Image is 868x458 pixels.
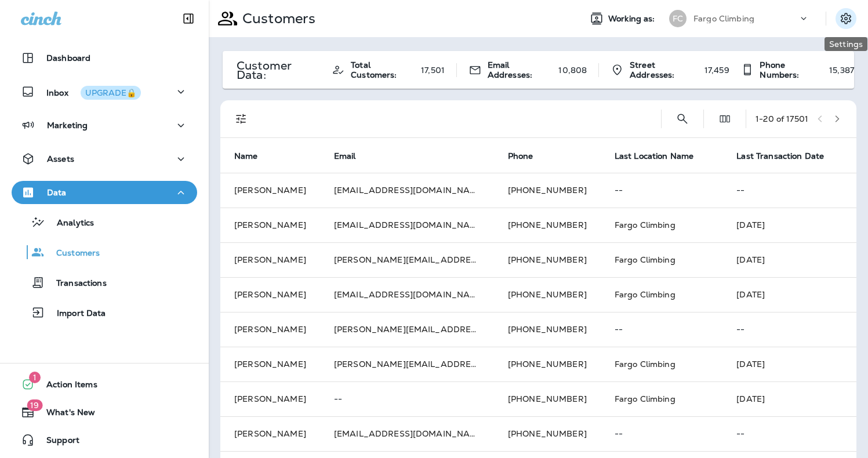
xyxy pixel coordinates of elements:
[46,53,90,63] p: Dashboard
[615,359,675,369] span: Fargo Climbing
[760,60,823,80] span: Phone Numbers:
[334,394,480,404] p: --
[351,60,415,80] span: Total Customers:
[35,435,79,449] span: Support
[12,240,197,264] button: Customers
[172,7,205,30] button: Collapse Sidebar
[615,255,675,265] span: Fargo Climbing
[825,37,867,51] div: Settings
[494,208,601,242] td: [PHONE_NUMBER]
[608,14,658,24] span: Working as:
[234,151,273,161] span: Name
[494,277,601,312] td: [PHONE_NUMBER]
[12,80,197,103] button: InboxUPGRADE🔒
[320,208,494,242] td: [EMAIL_ADDRESS][DOMAIN_NAME]
[494,242,601,277] td: [PHONE_NUMBER]
[615,429,709,438] p: --
[12,147,197,170] button: Assets
[35,408,95,421] span: What's New
[220,242,320,277] td: [PERSON_NAME]
[615,394,675,404] span: Fargo Climbing
[220,312,320,347] td: [PERSON_NAME]
[494,173,601,208] td: [PHONE_NUMBER]
[334,151,371,161] span: Email
[320,242,494,277] td: [PERSON_NAME][EMAIL_ADDRESS][PERSON_NAME][DOMAIN_NAME]
[237,61,320,79] p: Customer Data:
[45,218,94,229] p: Analytics
[494,381,601,416] td: [PHONE_NUMBER]
[508,151,533,161] span: Phone
[12,401,197,424] button: 19What's New
[220,277,320,312] td: [PERSON_NAME]
[12,114,197,137] button: Marketing
[320,312,494,347] td: [PERSON_NAME][EMAIL_ADDRESS][DOMAIN_NAME]
[756,114,808,123] div: 1 - 20 of 17501
[736,429,867,438] p: --
[234,151,258,161] span: Name
[736,325,867,334] p: --
[836,8,856,29] button: Settings
[46,86,141,98] p: Inbox
[12,46,197,70] button: Dashboard
[85,89,136,97] div: UPGRADE🔒
[320,173,494,208] td: [EMAIL_ADDRESS][DOMAIN_NAME]
[736,186,867,195] p: --
[27,399,42,411] span: 19
[508,151,549,161] span: Phone
[615,325,709,334] p: --
[320,416,494,451] td: [EMAIL_ADDRESS][DOMAIN_NAME]
[220,173,320,208] td: [PERSON_NAME]
[558,66,587,75] p: 10,808
[12,300,197,325] button: Import Data
[736,151,839,161] span: Last Transaction Date
[12,181,197,204] button: Data
[12,428,197,452] button: Support
[220,381,320,416] td: [PERSON_NAME]
[220,208,320,242] td: [PERSON_NAME]
[615,289,675,300] span: Fargo Climbing
[29,372,41,383] span: 1
[334,151,356,161] span: Email
[45,248,100,259] p: Customers
[630,60,699,80] span: Street Addresses:
[220,347,320,381] td: [PERSON_NAME]
[47,154,74,163] p: Assets
[12,373,197,396] button: 1Action Items
[494,416,601,451] td: [PHONE_NUMBER]
[671,107,694,130] button: Search Customers
[45,308,106,319] p: Import Data
[829,66,854,75] p: 15,387
[615,151,709,161] span: Last Location Name
[494,347,601,381] td: [PHONE_NUMBER]
[230,107,253,130] button: Filters
[615,186,709,195] p: --
[35,380,97,394] span: Action Items
[736,151,824,161] span: Last Transaction Date
[320,277,494,312] td: [EMAIL_ADDRESS][DOMAIN_NAME]
[47,188,67,197] p: Data
[421,66,445,75] p: 17,501
[47,121,88,130] p: Marketing
[12,270,197,295] button: Transactions
[238,10,315,27] p: Customers
[12,210,197,234] button: Analytics
[615,151,694,161] span: Last Location Name
[45,278,107,289] p: Transactions
[669,10,687,27] div: FC
[320,347,494,381] td: [PERSON_NAME][EMAIL_ADDRESS][PERSON_NAME][DOMAIN_NAME]
[713,107,736,130] button: Edit Fields
[693,14,754,23] p: Fargo Climbing
[220,416,320,451] td: [PERSON_NAME]
[81,86,141,100] button: UPGRADE🔒
[494,312,601,347] td: [PHONE_NUMBER]
[488,60,553,80] span: Email Addresses:
[615,220,675,230] span: Fargo Climbing
[704,66,729,75] p: 17,459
